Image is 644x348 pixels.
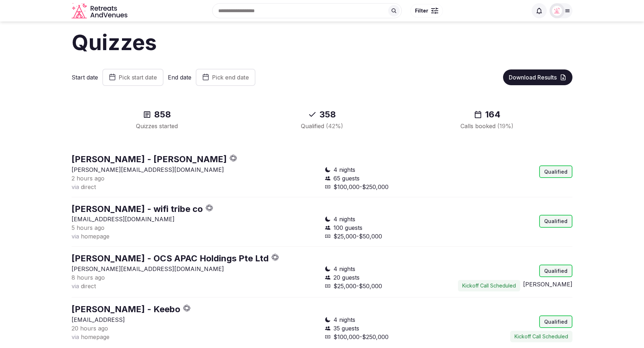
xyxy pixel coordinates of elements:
[72,215,319,223] p: [EMAIL_ADDRESS][DOMAIN_NAME]
[325,333,446,341] div: $100,000-$250,000
[333,165,355,174] span: 4 nights
[72,73,98,81] label: Start date
[83,109,231,120] div: 858
[510,331,572,342] button: Kickoff Call Scheduled
[72,183,79,190] span: via
[248,109,396,120] div: 358
[497,122,513,130] span: ( 19 %)
[325,282,446,290] div: $25,000-$50,000
[333,265,355,273] span: 4 nights
[72,282,79,290] span: via
[539,265,572,277] div: Qualified
[333,324,359,333] span: 35 guests
[168,73,191,81] label: End date
[333,273,360,282] span: 20 guests
[102,69,164,86] button: Pick start date
[503,69,572,85] button: Download Results
[81,183,96,190] span: direct
[333,223,362,232] span: 100 guests
[72,304,180,314] a: [PERSON_NAME] - Keebo
[72,315,319,324] p: [EMAIL_ADDRESS]
[81,233,109,240] span: homepage
[72,174,104,183] button: 2 hours ago
[72,203,203,215] button: [PERSON_NAME] - wifi tribe co
[72,265,319,273] p: [PERSON_NAME][EMAIL_ADDRESS][DOMAIN_NAME]
[72,165,319,174] p: [PERSON_NAME][EMAIL_ADDRESS][DOMAIN_NAME]
[119,74,157,81] span: Pick start date
[72,324,108,333] button: 20 hours ago
[81,282,96,290] span: direct
[413,122,561,130] div: Calls booked
[539,315,572,328] div: Qualified
[539,165,572,178] div: Qualified
[72,233,79,240] span: via
[72,252,269,265] button: [PERSON_NAME] - OCS APAC Holdings Pte Ltd
[72,325,108,332] span: 20 hours ago
[509,74,557,81] span: Download Results
[212,74,249,81] span: Pick end date
[72,3,129,19] svg: Retreats and Venues company logo
[72,253,269,264] a: [PERSON_NAME] - OCS APAC Holdings Pte Ltd
[325,183,446,191] div: $100,000-$250,000
[72,153,227,165] button: [PERSON_NAME] - [PERSON_NAME]
[72,3,129,19] a: Visit the homepage
[72,175,104,182] span: 2 hours ago
[81,333,109,340] span: homepage
[72,274,105,281] span: 8 hours ago
[413,109,561,120] div: 164
[196,69,255,86] button: Pick end date
[410,4,443,18] button: Filter
[72,27,572,57] h1: Quizzes
[325,232,446,241] div: $25,000-$50,000
[539,215,572,228] div: Qualified
[326,122,343,130] span: ( 42 %)
[72,154,227,164] a: [PERSON_NAME] - [PERSON_NAME]
[552,6,562,16] img: Matt Grant Oakes
[72,223,104,232] button: 5 hours ago
[72,333,79,340] span: via
[72,204,203,214] a: [PERSON_NAME] - wifi tribe co
[458,280,520,291] button: Kickoff Call Scheduled
[248,122,396,130] div: Qualified
[333,174,360,183] span: 65 guests
[72,303,180,315] button: [PERSON_NAME] - Keebo
[72,224,104,231] span: 5 hours ago
[415,7,428,14] span: Filter
[333,315,355,324] span: 4 nights
[72,273,105,282] button: 8 hours ago
[333,215,355,223] span: 4 nights
[523,280,572,289] button: [PERSON_NAME]
[83,122,231,130] div: Quizzes started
